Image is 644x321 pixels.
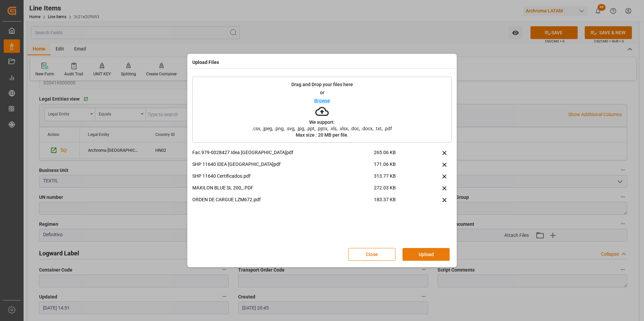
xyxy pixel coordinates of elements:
p: Fac.979-0028427 Idea [GEOGRAPHIC_DATA]pdf [192,149,374,156]
span: 272.03 KB [374,184,420,196]
p: Browse [314,98,330,103]
span: 183.37 KB [374,196,420,208]
h4: Upload Files [192,59,219,66]
p: We support: [309,120,335,124]
p: Max size : 20 MB per file. [296,133,349,137]
p: SHP 11640 Certificados.pdf [192,173,374,180]
p: or [320,90,324,95]
p: ORDEN DE CARGUE LZM672.pdf [192,196,374,203]
p: SHP 11640 IDEA [GEOGRAPHIC_DATA]pdf [192,161,374,168]
span: .csv, .jpeg, .png, .svg, .jpg, .ppt, .pptx, .xls, .xlsx, .doc, .docx, .txt, .pdf [248,126,396,131]
div: Drag and Drop your files hereorBrowseWe support:.csv, .jpeg, .png, .svg, .jpg, .ppt, .pptx, .xls,... [192,77,452,143]
button: Upload [402,248,450,261]
span: 265.06 KB [374,149,420,161]
span: 171.06 KB [374,161,420,173]
span: 313.77 KB [374,173,420,184]
p: Drag and Drop your files here [291,82,353,87]
button: Close [348,248,395,261]
p: MAXILON BLUE SL 200_.PDF [192,184,374,191]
